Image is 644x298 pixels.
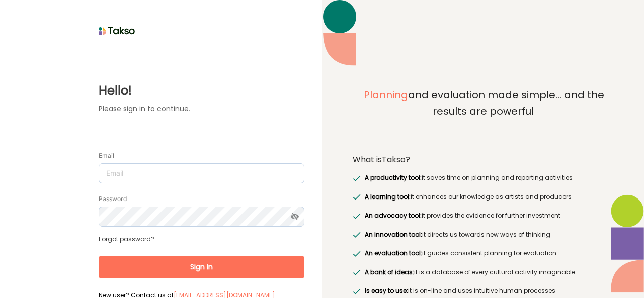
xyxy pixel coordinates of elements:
label: it guides consistent planning for evaluation [362,248,556,258]
span: An advocacy tool: [365,211,422,220]
span: A learning tool: [365,192,411,201]
span: Is easy to use: [365,286,408,295]
span: Takso? [382,154,410,165]
label: Email [99,152,114,160]
label: What is [353,155,410,165]
label: Password [99,195,127,203]
img: greenRight [353,269,361,275]
label: it is on-line and uses intuitive human processes [362,286,555,296]
a: Forgot password? [99,235,154,243]
label: it directs us towards new ways of thinking [362,230,550,240]
img: greenRight [353,232,361,238]
img: greenRight [353,251,361,257]
button: Sign In [99,256,304,278]
img: greenRight [353,175,361,181]
img: greenRight [353,288,361,294]
label: Please sign in to continue. [99,104,304,114]
input: Email [99,163,304,183]
img: taksoLoginLogo [99,23,135,38]
label: it provides the evidence for further investment [362,211,560,221]
label: it enhances our knowledge as artists and producers [362,192,571,202]
span: A bank of ideas: [365,268,414,276]
label: it is a database of every cultural activity imaginable [362,267,575,277]
span: An evaluation tool: [365,249,422,257]
label: and evaluation made simple... and the results are powerful [353,87,613,142]
span: A productivity tool: [365,173,422,182]
span: Planning [364,88,408,102]
img: greenRight [353,194,361,200]
label: it saves time on planning and reporting activities [362,173,572,183]
label: Hello! [99,82,304,100]
img: greenRight [353,213,361,219]
span: An innovation tool: [365,230,422,239]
